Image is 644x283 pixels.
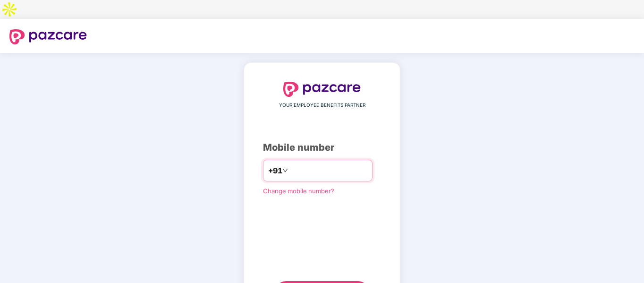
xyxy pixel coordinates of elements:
[263,187,334,195] a: Change mobile number?
[283,82,361,97] img: logo
[279,102,365,109] span: YOUR EMPLOYEE BENEFITS PARTNER
[282,168,288,173] span: down
[268,165,282,177] span: +91
[9,29,87,44] img: logo
[263,140,381,155] div: Mobile number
